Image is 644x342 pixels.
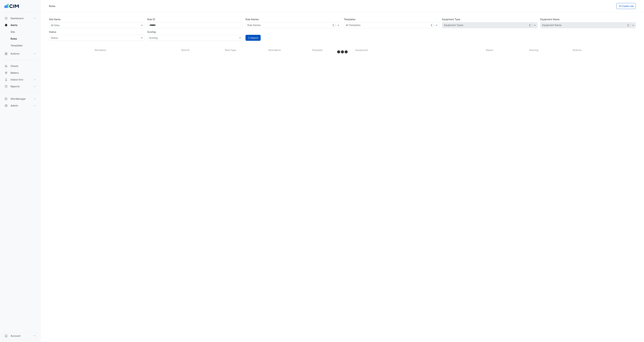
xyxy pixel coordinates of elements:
label: Rule ID [147,16,155,22]
button: Indoor Env [3,76,38,83]
label: Equipment Type [442,16,460,22]
a: Rules [8,35,38,42]
span: Admin [11,104,18,107]
span: Indoor Env [11,78,23,81]
div: Rule Type [225,48,264,52]
div: Status [486,48,525,52]
div: Site Name [95,48,177,52]
app-icon: Reports [4,85,8,88]
label: Status [49,29,56,35]
div: Rules [49,4,55,8]
span: Reports [11,85,20,88]
app-icon: Meters [4,71,8,75]
div: Actions [573,48,634,52]
app-icon: Indoor Env [4,78,8,81]
img: Company Logo [4,3,19,10]
button: Charts [3,63,38,69]
app-icon: Charts [4,64,8,68]
button: Admin [3,102,38,109]
app-icon: Alerts [4,23,8,27]
span: Dashboard [11,17,23,20]
span: Meters [11,71,19,75]
span: Alerts [11,23,18,27]
label: Scoring [147,29,156,35]
a: Templates [8,42,38,49]
div: Equipment [355,48,482,52]
label: Templates [344,16,355,22]
div: Rule ID [181,48,221,52]
div: Template [312,48,351,52]
label: Rule Names [245,16,259,22]
app-icon: Dashboard [4,17,8,20]
button: Actions [3,50,38,57]
a: Site [8,29,38,35]
div: Alerts [3,29,38,50]
button: Create rule [616,3,636,9]
label: Equipment Name [540,16,560,22]
app-icon: Site Manager [4,97,8,101]
div: Rule Name [268,48,308,52]
div: Equipment Name [542,23,561,28]
div: Equipment Types [443,23,463,28]
app-icon: Admin [4,104,8,107]
button: Meters [3,69,38,76]
button: Search [245,35,261,41]
div: All Templates [345,23,360,28]
span: Charts [11,64,18,68]
label: Site Name [49,16,61,22]
button: Alerts [3,22,38,29]
button: Dashboard [3,15,38,22]
span: Account [11,334,20,338]
div: Rule Names [247,23,261,28]
app-icon: Actions [4,52,8,55]
button: Account [3,332,38,339]
span: Actions [11,52,20,55]
div: Scoring [529,48,569,52]
span: Site Manager [11,97,26,101]
button: Reports [3,83,38,90]
button: Site Manager [3,95,38,102]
